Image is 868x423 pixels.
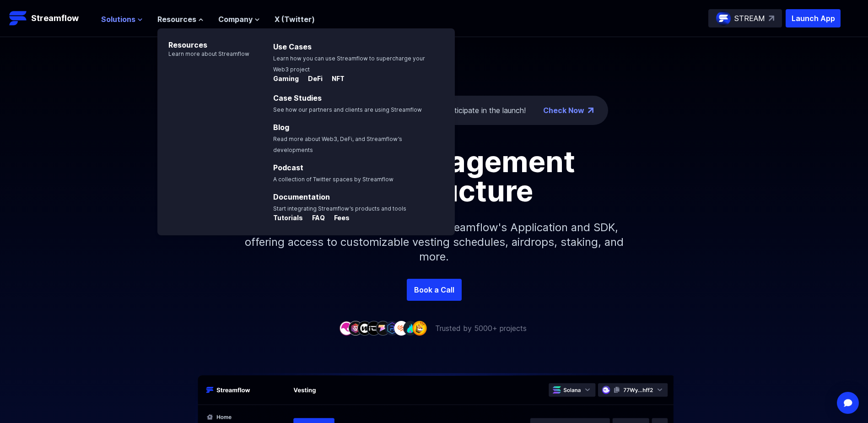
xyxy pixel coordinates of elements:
a: Podcast [273,163,303,172]
a: Check Now [543,105,584,116]
a: Case Studies [273,93,322,103]
a: Tutorials [273,214,305,223]
a: Blog [273,123,289,132]
p: DeFi [301,74,323,83]
a: Documentation [273,192,330,201]
a: Book a Call [407,279,462,301]
p: Tutorials [273,213,303,222]
p: STREAM [734,13,765,24]
p: Resources [157,28,249,50]
p: Simplify your token distribution with Streamflow's Application and SDK, offering access to custom... [237,206,631,279]
a: Gaming [273,75,301,84]
img: company-4 [367,321,381,335]
button: Launch App [786,9,841,27]
p: Learn more about Streamflow [157,50,249,58]
p: NFT [324,74,345,83]
a: STREAM [708,9,782,27]
img: company-9 [412,321,427,335]
img: company-2 [348,321,363,335]
img: Streamflow Logo [9,9,27,27]
span: See how our partners and clients are using Streamflow [273,106,422,113]
img: company-3 [357,321,372,335]
img: company-7 [394,321,409,335]
p: Fees [327,213,350,222]
img: company-1 [339,321,354,335]
button: Resources [157,14,204,25]
img: company-5 [376,321,390,335]
p: Gaming [273,74,299,83]
p: Streamflow [31,12,79,25]
img: streamflow-logo-circle.png [716,11,731,26]
p: Trusted by 5000+ projects [435,323,527,334]
div: Open Intercom Messenger [837,392,859,414]
img: company-8 [403,321,418,335]
span: Solutions [101,14,135,25]
img: company-6 [385,321,399,335]
span: Read more about Web3, DeFi, and Streamflow’s developments [273,136,402,153]
a: X (Twitter) [275,15,315,24]
a: Use Cases [273,42,312,51]
a: DeFi [301,75,324,84]
span: Company [218,14,253,25]
img: top-right-arrow.svg [769,16,774,21]
a: NFT [324,75,345,84]
a: FAQ [305,214,327,223]
span: Learn how you can use Streamflow to supercharge your Web3 project [273,55,425,73]
span: Resources [157,14,196,25]
p: FAQ [305,213,325,222]
span: A collection of Twitter spaces by Streamflow [273,176,394,183]
button: Solutions [101,14,143,25]
span: Start integrating Streamflow’s products and tools [273,205,406,212]
button: Company [218,14,260,25]
a: Streamflow [9,9,92,27]
img: top-right-arrow.png [588,108,593,113]
a: Fees [327,214,350,223]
